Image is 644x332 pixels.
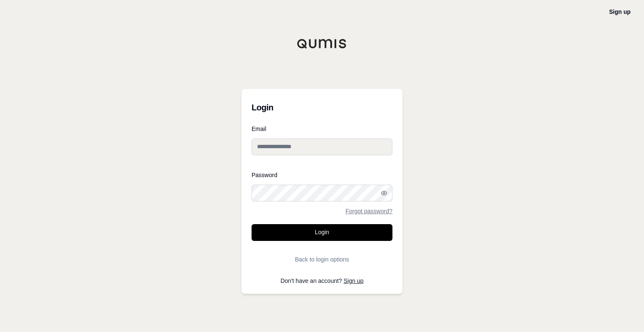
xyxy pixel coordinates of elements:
p: Don't have an account? [252,278,392,284]
h3: Login [252,99,392,116]
a: Sign up [609,8,631,15]
img: Qumis [297,39,347,49]
button: Back to login options [252,251,392,268]
label: Email [252,126,392,132]
button: Login [252,224,392,241]
a: Forgot password? [345,208,392,214]
a: Sign up [344,277,364,284]
label: Password [252,172,392,178]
